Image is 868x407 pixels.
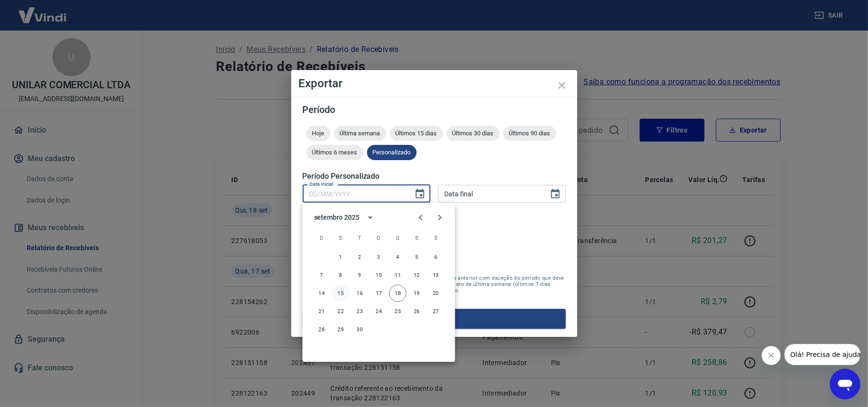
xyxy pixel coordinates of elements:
[390,126,443,141] div: Últimos 15 dias
[332,303,349,320] button: 22
[313,321,330,338] button: 28
[762,346,781,365] iframe: Fechar mensagem
[306,130,330,137] span: Hoje
[785,344,860,365] iframe: Mensagem da empresa
[306,126,330,141] div: Hoje
[332,321,349,338] button: 29
[411,208,430,227] button: Previous month
[351,285,368,302] button: 16
[303,105,566,114] h5: Período
[408,228,426,247] span: sexta-feira
[551,74,573,97] button: close
[351,228,368,247] span: terça-feira
[351,303,368,320] button: 23
[351,266,368,284] button: 9
[6,7,80,14] span: Olá! Precisa de ajuda?
[428,303,445,320] button: 27
[313,285,330,302] button: 14
[367,145,417,160] div: Personalizado
[438,185,542,203] input: DD/MM/YYYY
[408,303,426,320] button: 26
[370,285,388,302] button: 17
[546,184,565,203] button: Choose date
[389,285,407,302] button: 18
[314,213,359,223] div: setembro 2025
[332,266,349,284] button: 8
[303,172,566,181] h5: Período Personalizado
[389,248,407,265] button: 4
[370,248,388,265] button: 3
[362,209,378,225] button: calendar view is open, switch to year view
[503,126,556,141] div: Últimos 90 dias
[408,285,426,302] button: 19
[306,145,363,160] div: Últimos 6 meses
[408,248,426,265] button: 5
[332,285,349,302] button: 15
[390,130,443,137] span: Últimos 15 dias
[313,228,330,247] span: domingo
[306,149,363,156] span: Últimos 6 meses
[370,266,388,284] button: 10
[428,266,445,284] button: 13
[447,126,500,141] div: Últimos 30 dias
[389,266,407,284] button: 11
[428,285,445,302] button: 20
[370,303,388,320] button: 24
[367,149,417,156] span: Personalizado
[313,266,330,284] button: 7
[313,303,330,320] button: 21
[428,248,445,265] button: 6
[332,248,349,265] button: 1
[830,369,860,399] iframe: Botão para abrir a janela de mensagens
[351,321,368,338] button: 30
[309,181,334,188] label: Data inicial
[351,248,368,265] button: 2
[299,78,570,89] h4: Exportar
[430,208,449,227] button: Next month
[389,303,407,320] button: 25
[410,184,429,203] button: Choose date
[332,228,349,247] span: segunda-feira
[389,228,407,247] span: quinta-feira
[370,228,388,247] span: quarta-feira
[334,130,386,137] span: Última semana
[408,266,426,284] button: 12
[303,185,407,203] input: DD/MM/YYYY
[428,228,445,247] span: sábado
[503,130,556,137] span: Últimos 90 dias
[447,130,500,137] span: Últimos 30 dias
[334,126,386,141] div: Última semana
